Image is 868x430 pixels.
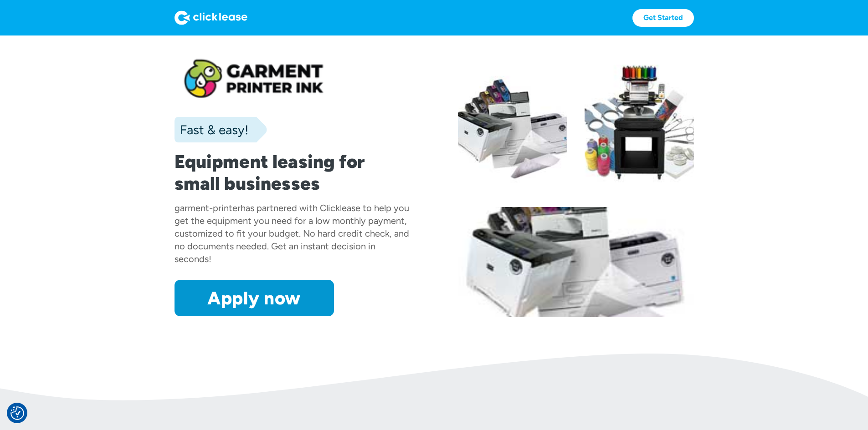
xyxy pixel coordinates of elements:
img: Logo [175,10,247,25]
button: Consent Preferences [10,406,24,420]
a: Get Started [632,9,694,27]
div: has partnered with Clicklease to help you get the equipment you need for a low monthly payment, c... [175,202,409,264]
h1: Equipment leasing for small businesses [175,151,411,194]
div: Fast & easy! [175,121,248,139]
a: Apply now [175,280,334,316]
img: Revisit consent button [10,406,24,420]
div: garment-printer [175,202,241,213]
